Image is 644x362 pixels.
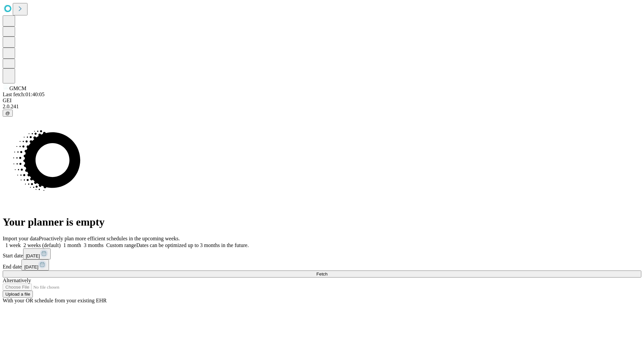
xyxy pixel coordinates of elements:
[316,271,327,277] span: Fetch
[3,216,641,228] h1: Your planner is empty
[3,259,641,270] div: End date
[3,236,39,241] span: Import your data
[5,111,10,116] span: @
[9,85,26,91] span: GMCM
[3,104,641,110] div: 2.0.241
[5,242,21,248] span: 1 week
[23,248,51,259] button: [DATE]
[3,291,33,298] button: Upload a file
[136,242,249,248] span: Dates can be optimized up to 3 months in the future.
[84,242,104,248] span: 3 months
[23,242,61,248] span: 2 weeks (default)
[3,98,641,104] div: GEI
[63,242,81,248] span: 1 month
[3,110,13,117] button: @
[39,236,180,241] span: Proactively plan more efficient schedules in the upcoming weeks.
[24,264,38,269] span: [DATE]
[106,242,136,248] span: Custom range
[3,92,45,97] span: Last fetch: 01:40:05
[3,248,641,259] div: Start date
[26,253,40,258] span: [DATE]
[3,270,641,278] button: Fetch
[3,298,107,303] span: With your OR schedule from your existing EHR
[21,259,49,270] button: [DATE]
[3,278,31,283] span: Alternatively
